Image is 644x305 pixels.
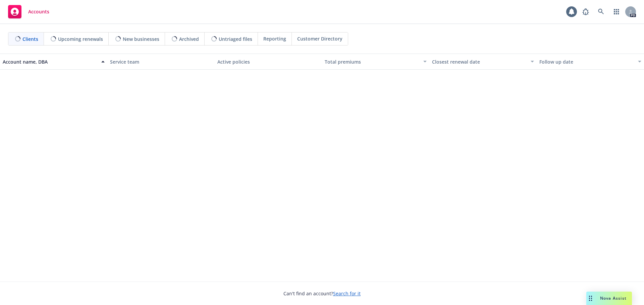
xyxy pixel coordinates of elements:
[283,290,361,297] span: Can't find an account?
[537,54,644,70] button: Follow up date
[432,58,527,65] div: Closest renewal date
[539,58,634,65] div: Follow up date
[219,35,252,43] span: Untriaged files
[58,35,103,43] span: Upcoming renewals
[123,35,159,43] span: New businesses
[333,290,361,297] a: Search for it
[297,35,342,42] span: Customer Directory
[215,54,322,70] button: Active policies
[579,5,592,18] a: Report a Bug
[325,58,419,65] div: Total premiums
[179,35,199,43] span: Archived
[322,54,429,70] button: Total premiums
[3,58,97,65] div: Account name, DBA
[5,2,52,21] a: Accounts
[22,35,38,43] span: Clients
[429,54,537,70] button: Closest renewal date
[600,295,627,301] span: Nova Assist
[610,5,623,18] a: Switch app
[217,58,319,65] div: Active policies
[594,5,608,18] a: Search
[110,58,212,65] div: Service team
[263,35,286,42] span: Reporting
[586,292,595,305] div: Drag to move
[107,54,215,70] button: Service team
[28,9,49,14] span: Accounts
[586,292,632,305] button: Nova Assist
